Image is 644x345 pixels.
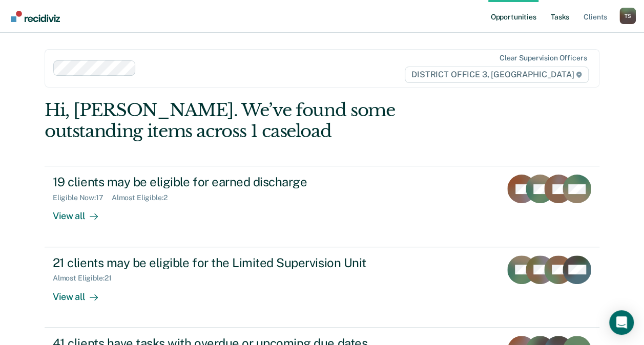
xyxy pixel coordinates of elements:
[45,100,489,142] div: Hi, [PERSON_NAME]. We’ve found some outstanding items across 1 caseload
[53,274,120,283] div: Almost Eligible : 21
[53,255,412,270] div: 21 clients may be eligible for the Limited Supervision Unit
[53,175,412,189] div: 19 clients may be eligible for earned discharge
[45,166,599,247] a: 19 clients may be eligible for earned dischargeEligible Now:17Almost Eligible:2View all
[45,247,599,328] a: 21 clients may be eligible for the Limited Supervision UnitAlmost Eligible:21View all
[500,54,587,62] div: Clear supervision officers
[619,8,636,24] div: T S
[11,11,60,22] img: Recidiviz
[53,193,112,202] div: Eligible Now : 17
[112,193,176,202] div: Almost Eligible : 2
[619,8,636,24] button: Profile dropdown button
[53,202,110,222] div: View all
[405,67,589,83] span: DISTRICT OFFICE 3, [GEOGRAPHIC_DATA]
[53,283,110,303] div: View all
[609,310,634,335] div: Open Intercom Messenger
